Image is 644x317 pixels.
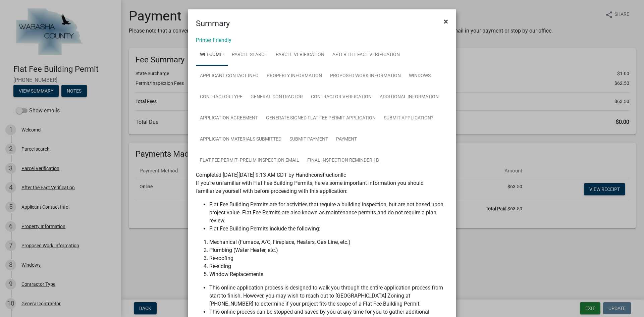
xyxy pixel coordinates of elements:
[196,129,285,150] a: Application Materials Submitted
[247,87,307,108] a: General contractor
[263,65,326,87] a: Property Information
[228,44,272,66] a: Parcel search
[196,37,231,43] a: Printer Friendly
[376,87,443,108] a: Additional Information
[196,108,262,129] a: Application Agreement
[196,17,230,30] h4: Summary
[209,246,448,254] li: Plumbing (Water Heater, etc.)
[209,225,448,233] li: Flat Fee Building Permits include the following:
[196,44,228,66] a: Welcome!
[209,254,448,262] li: Re-roofing
[285,129,332,150] a: Submit Payment
[209,238,448,246] li: Mechanical (Furnace, A/C, Fireplace, Heaters, Gas Line, etc.)
[272,44,328,66] a: Parcel Verification
[326,65,405,87] a: Proposed Work Information
[196,172,346,178] span: Completed [DATE][DATE] 9:13 AM CDT by Handhconstructionllc
[444,17,448,26] span: ×
[196,65,263,87] a: Applicant Contact Info
[209,201,448,225] li: Flat Fee Building Permits are for activities that require a building inspection, but are not base...
[196,150,303,171] a: Flat Fee Permit -Prelim Inspection Email
[196,179,448,195] p: If you're unfamiliar with Flat Fee Building Permits, here's some important information you should...
[328,44,404,66] a: After the Fact Verification
[196,87,247,108] a: Contractor Type
[307,87,376,108] a: Contractor Verfication
[380,108,437,129] a: Submit Application?
[209,270,448,278] li: Window Replacements
[209,284,448,308] li: This online application process is designed to walk you through the entire application process fr...
[332,129,361,150] a: Payment
[405,65,435,87] a: Windows
[303,150,383,171] a: Final Inspection Reminder 1B
[209,262,448,270] li: Re-siding
[262,108,380,129] a: Generate Signed Flat Fee Permit Application
[438,12,453,31] button: Close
